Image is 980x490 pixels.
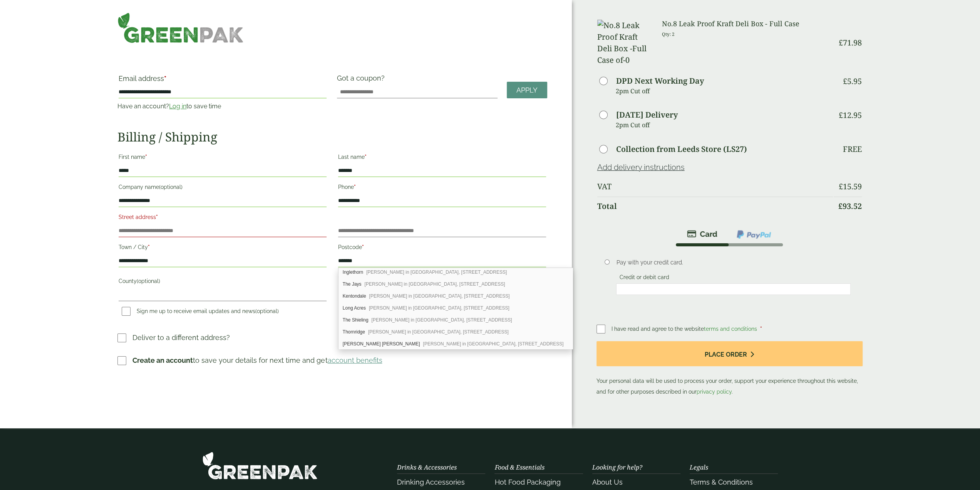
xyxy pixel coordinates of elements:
[839,37,862,48] bdi: 71.98
[202,451,318,480] img: GreenPak Supplies
[338,182,546,195] label: Phone
[687,229,717,239] img: stripe.png
[338,302,573,314] div: Long Acres
[132,356,193,364] strong: Create an account
[132,332,230,343] p: Deliver to a different address?
[117,102,328,111] p: Have an account? to save time
[338,290,573,302] div: Kentondale
[169,103,186,110] a: Log in
[616,119,833,131] p: 2pm Cut off
[148,244,150,250] abbr: required
[365,154,367,160] abbr: required
[843,145,862,154] p: Free
[145,154,147,160] abbr: required
[690,478,753,486] a: Terms & Conditions
[597,20,653,66] img: No.8 Leak Proof Kraft Deli Box -Full Case of-0
[839,181,843,192] span: £
[119,182,327,195] label: Company name
[369,293,510,299] span: [PERSON_NAME] in [GEOGRAPHIC_DATA], [STREET_ADDRESS]
[338,326,573,338] div: Thornridge
[616,145,747,153] label: Collection from Leeds Store (LS27)
[592,478,623,486] a: About Us
[597,197,833,216] th: Total
[338,266,573,278] div: Inglethorn
[423,341,564,347] span: [PERSON_NAME] in [GEOGRAPHIC_DATA], [STREET_ADDRESS]
[354,184,356,190] abbr: required
[122,307,131,316] input: Sign me up to receive email updates and news(optional)
[255,308,279,314] span: (optional)
[611,326,759,332] span: I have read and agree to the website
[838,201,843,211] span: £
[507,82,547,98] a: Apply
[838,201,862,211] bdi: 93.52
[164,74,166,83] abbr: required
[516,86,538,94] span: Apply
[119,152,327,165] label: First name
[117,12,243,43] img: GreenPak Supplies
[736,229,772,239] img: ppcp-gateway.png
[843,76,862,86] bdi: 5.95
[616,274,672,283] label: Credit or debit card
[119,242,327,255] label: Town / City
[616,258,851,267] p: Pay with your credit card.
[618,286,848,293] iframe: Secure card payment input frame
[704,326,757,332] a: terms and conditions
[119,308,282,317] label: Sign me up to receive email updates and news
[117,130,547,144] h2: Billing / Shipping
[616,85,833,97] p: 2pm Cut off
[365,281,505,287] span: [PERSON_NAME] in [GEOGRAPHIC_DATA], [STREET_ADDRESS]
[119,75,327,86] label: Email address
[839,110,862,120] bdi: 12.95
[338,278,573,290] div: The Jays
[368,329,509,335] span: [PERSON_NAME] in [GEOGRAPHIC_DATA], [STREET_ADDRESS]
[839,110,843,120] span: £
[159,184,183,190] span: (optional)
[597,163,685,172] a: Add delivery instructions
[327,356,382,364] a: account benefits
[596,341,863,397] p: Your personal data will be used to process your order, support your experience throughout this we...
[369,305,509,311] span: [PERSON_NAME] in [GEOGRAPHIC_DATA], [STREET_ADDRESS]
[137,278,160,284] span: (optional)
[596,341,863,366] button: Place order
[697,389,732,395] a: privacy policy
[119,212,327,225] label: Street address
[366,269,507,275] span: [PERSON_NAME] in [GEOGRAPHIC_DATA], [STREET_ADDRESS]
[156,214,158,220] abbr: required
[372,317,512,323] span: [PERSON_NAME] in [GEOGRAPHIC_DATA], [STREET_ADDRESS]
[338,338,573,350] div: Beck Croft
[338,314,573,326] div: The Shieling
[616,111,678,119] label: [DATE] Delivery
[839,37,843,48] span: £
[362,244,364,250] abbr: required
[662,31,675,37] small: Qty: 2
[338,242,546,255] label: Postcode
[338,152,546,165] label: Last name
[662,20,833,28] h3: No.8 Leak Proof Kraft Deli Box - Full Case
[760,326,762,332] abbr: required
[597,177,833,196] th: VAT
[397,478,465,486] a: Drinking Accessories
[337,74,388,86] label: Got a coupon?
[843,76,847,86] span: £
[119,276,327,289] label: County
[616,77,704,85] label: DPD Next Working Day
[132,355,382,365] p: to save your details for next time and get
[839,181,862,192] bdi: 15.59
[494,478,560,486] a: Hot Food Packaging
